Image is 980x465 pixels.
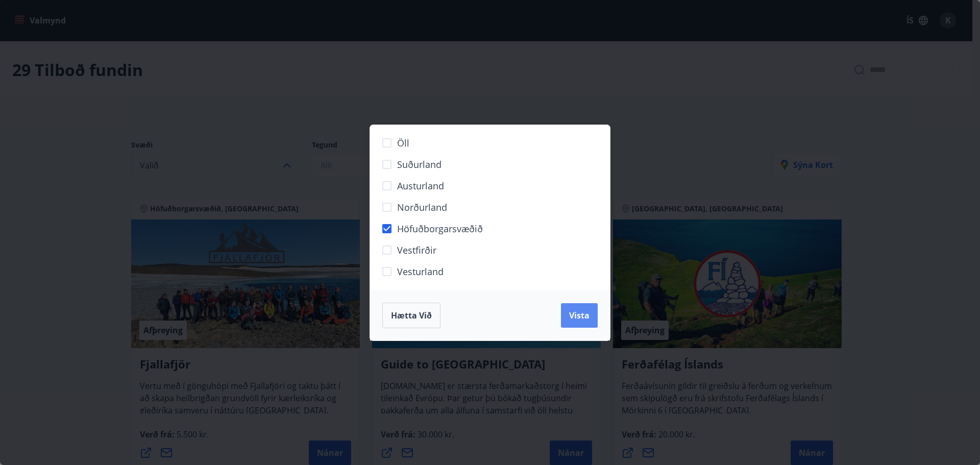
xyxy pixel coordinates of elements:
span: Hætta við [391,310,432,321]
span: Vesturland [397,265,444,278]
span: Austurland [397,179,444,192]
span: Suðurland [397,158,442,171]
span: Höfuðborgarsvæðið [397,222,483,235]
span: Vestfirðir [397,243,436,257]
button: Vista [561,303,598,328]
button: Hætta við [382,303,440,328]
span: Norðurland [397,201,447,214]
span: Vista [569,310,590,321]
span: Öll [397,136,409,150]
